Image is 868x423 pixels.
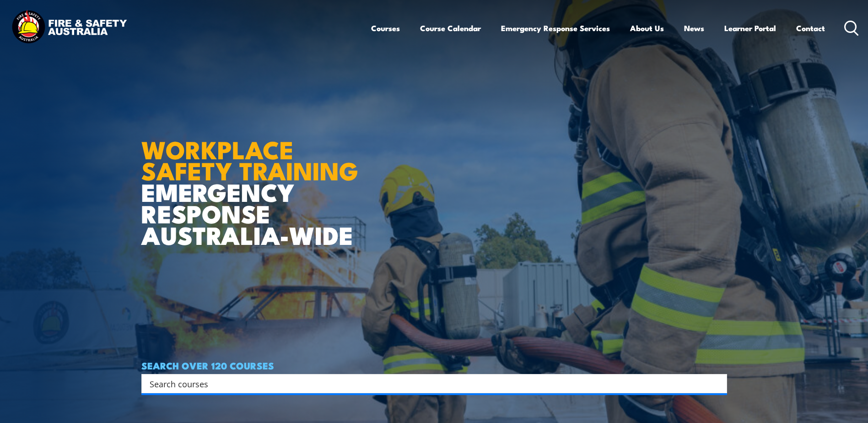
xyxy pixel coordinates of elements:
a: News [684,16,704,40]
button: Search magnifier button [711,377,724,390]
strong: WORKPLACE SAFETY TRAINING [141,130,358,189]
h4: SEARCH OVER 120 COURSES [141,360,727,370]
a: Course Calendar [420,16,481,40]
a: Emergency Response Services [501,16,610,40]
a: Contact [796,16,825,40]
a: Learner Portal [724,16,776,40]
h1: EMERGENCY RESPONSE AUSTRALIA-WIDE [141,115,365,245]
a: About Us [630,16,664,40]
form: Search form [151,377,709,390]
input: Search input [150,377,707,390]
a: Courses [371,16,400,40]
